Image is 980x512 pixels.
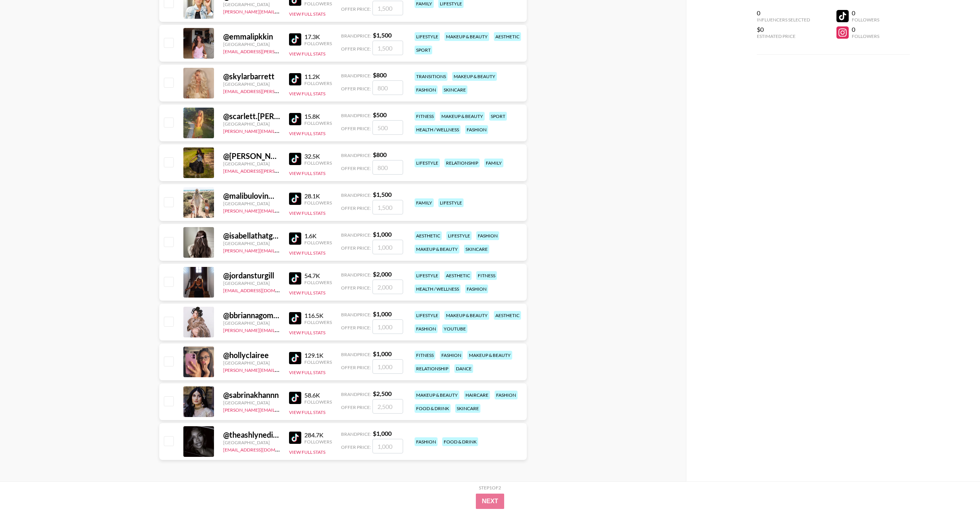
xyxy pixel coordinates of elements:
[223,127,336,134] a: [PERSON_NAME][EMAIL_ADDRESS][DOMAIN_NAME]
[373,350,392,357] strong: $ 1,000
[373,111,387,118] strong: $ 500
[223,271,280,280] div: @ jordansturgill
[341,73,371,79] span: Brand Price:
[484,159,503,167] div: family
[223,366,336,373] a: [PERSON_NAME][EMAIL_ADDRESS][DOMAIN_NAME]
[852,17,879,23] div: Followers
[341,285,371,291] span: Offer Price:
[223,87,336,94] a: [EMAIL_ADDRESS][PERSON_NAME][DOMAIN_NAME]
[289,73,301,85] img: TikTok
[438,198,464,207] div: lifestyle
[223,445,300,453] a: [EMAIL_ADDRESS][DOMAIN_NAME]
[372,439,403,453] input: 1,000
[223,400,280,406] div: [GEOGRAPHIC_DATA]
[304,160,332,166] div: Followers
[494,32,521,41] div: aesthetic
[223,350,280,360] div: @ hollyclairee
[304,232,332,240] div: 1.6K
[444,271,472,280] div: aesthetic
[341,113,371,118] span: Brand Price:
[757,26,810,33] div: $0
[223,72,280,81] div: @ skylarbarrett
[852,33,879,39] div: Followers
[476,494,505,509] button: Next
[289,312,301,324] img: TikTok
[341,205,371,211] span: Offer Price:
[476,231,499,240] div: fashion
[444,32,489,41] div: makeup & beauty
[223,246,336,254] a: [PERSON_NAME][EMAIL_ADDRESS][DOMAIN_NAME]
[415,112,435,121] div: fitness
[223,320,280,326] div: [GEOGRAPHIC_DATA]
[223,167,336,174] a: [EMAIL_ADDRESS][PERSON_NAME][DOMAIN_NAME]
[341,192,371,198] span: Brand Price:
[304,120,332,126] div: Followers
[341,165,371,171] span: Offer Price:
[289,11,325,17] button: View Full Stats
[373,191,392,198] strong: $ 1,500
[341,86,371,92] span: Offer Price:
[415,125,461,134] div: health / wellness
[415,404,451,413] div: food & drink
[415,32,440,41] div: lifestyle
[223,161,280,167] div: [GEOGRAPHIC_DATA]
[289,153,301,165] img: TikTok
[495,391,518,399] div: fashion
[304,41,332,46] div: Followers
[372,80,403,95] input: 800
[372,120,403,135] input: 500
[464,245,489,254] div: skincare
[223,430,280,440] div: @ theashlynedith
[372,280,403,294] input: 2,000
[465,285,488,293] div: fashion
[415,85,438,94] div: fashion
[373,231,392,238] strong: $ 1,000
[223,440,280,445] div: [GEOGRAPHIC_DATA]
[372,319,403,334] input: 1,000
[289,370,325,375] button: View Full Stats
[373,430,392,437] strong: $ 1,000
[415,46,432,54] div: sport
[223,311,280,320] div: @ bbriannagomez
[494,311,521,320] div: aesthetic
[373,71,387,79] strong: $ 800
[223,7,336,15] a: [PERSON_NAME][EMAIL_ADDRESS][DOMAIN_NAME]
[341,404,371,410] span: Offer Price:
[372,359,403,374] input: 1,000
[289,352,301,364] img: TikTok
[304,240,332,245] div: Followers
[223,206,336,214] a: [PERSON_NAME][EMAIL_ADDRESS][DOMAIN_NAME]
[455,404,480,413] div: skincare
[852,26,879,33] div: 0
[223,286,300,293] a: [EMAIL_ADDRESS][DOMAIN_NAME]
[454,364,473,373] div: dance
[304,319,332,325] div: Followers
[464,391,490,399] div: haircare
[289,113,301,125] img: TikTok
[223,2,280,7] div: [GEOGRAPHIC_DATA]
[304,439,332,445] div: Followers
[341,431,371,437] span: Brand Price:
[289,91,325,97] button: View Full Stats
[440,351,463,360] div: fashion
[442,85,467,94] div: skincare
[341,126,371,131] span: Offer Price:
[372,200,403,214] input: 1,500
[223,47,336,54] a: [EMAIL_ADDRESS][PERSON_NAME][DOMAIN_NAME]
[223,32,280,41] div: @ emmalipkkin
[415,72,448,81] div: transitions
[341,365,371,370] span: Offer Price:
[415,245,459,254] div: makeup & beauty
[341,152,371,158] span: Brand Price:
[289,210,325,216] button: View Full Stats
[373,151,387,158] strong: $ 800
[757,9,810,17] div: 0
[304,113,332,120] div: 15.8K
[223,151,280,161] div: @ [PERSON_NAME].drew
[223,201,280,206] div: [GEOGRAPHIC_DATA]
[289,131,325,136] button: View Full Stats
[415,324,438,333] div: fashion
[341,232,371,238] span: Brand Price:
[304,431,332,439] div: 284.7K
[452,72,497,81] div: makeup & beauty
